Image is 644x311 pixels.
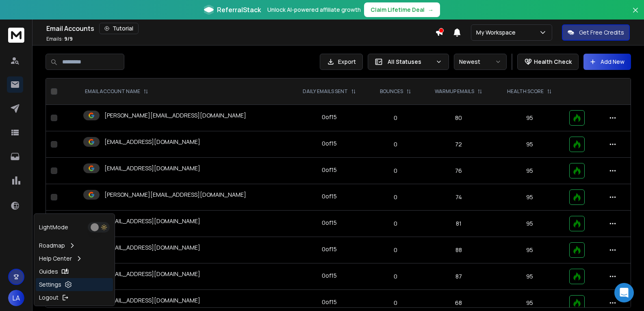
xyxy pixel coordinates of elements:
[422,131,495,158] td: 72
[39,268,58,276] p: Guides
[374,246,418,254] p: 0
[374,140,418,148] p: 0
[8,290,24,306] button: LA
[36,239,113,252] a: Roadmap
[495,237,564,263] td: 95
[422,105,495,131] td: 80
[322,272,337,280] div: 0 of 15
[507,88,544,95] p: HEALTH SCORE
[104,164,200,172] p: [EMAIL_ADDRESS][DOMAIN_NAME]
[495,105,564,131] td: 95
[104,244,200,252] p: [EMAIL_ADDRESS][DOMAIN_NAME]
[322,298,337,306] div: 0 of 15
[435,88,474,95] p: WARMUP EMAILS
[322,139,337,148] div: 0 of 15
[422,263,495,290] td: 87
[39,223,68,231] p: Light Mode
[85,88,148,95] div: EMAIL ACCOUNT NAME
[39,241,65,250] p: Roadmap
[495,158,564,184] td: 95
[104,138,200,146] p: [EMAIL_ADDRESS][DOMAIN_NAME]
[64,35,73,42] span: 9 / 9
[630,5,641,24] button: Close banner
[422,211,495,237] td: 81
[422,158,495,184] td: 76
[583,54,631,70] button: Add New
[267,6,361,14] p: Unlock AI-powered affiliate growth
[374,114,418,122] p: 0
[104,296,200,304] p: [EMAIL_ADDRESS][DOMAIN_NAME]
[99,23,139,34] button: Tutorial
[517,54,579,70] button: Health Check
[46,36,73,42] p: Emails :
[495,184,564,211] td: 95
[614,283,634,302] div: Open Intercom Messenger
[322,245,337,253] div: 0 of 15
[104,191,246,199] p: [PERSON_NAME][EMAIL_ADDRESS][DOMAIN_NAME]
[562,24,630,41] button: Get Free Credits
[374,272,418,281] p: 0
[36,265,113,278] a: Guides
[388,58,432,66] p: All Statuses
[104,111,246,120] p: [PERSON_NAME][EMAIL_ADDRESS][DOMAIN_NAME]
[46,23,435,34] div: Email Accounts
[495,131,564,158] td: 95
[36,252,113,265] a: Help Center
[39,254,72,263] p: Help Center
[579,28,624,37] p: Get Free Credits
[322,166,337,174] div: 0 of 15
[104,217,200,225] p: [EMAIL_ADDRESS][DOMAIN_NAME]
[322,113,337,121] div: 0 of 15
[320,54,363,70] button: Export
[476,28,519,37] p: My Workspace
[534,58,572,66] p: Health Check
[380,88,403,95] p: BOUNCES
[428,6,434,14] span: →
[39,281,61,289] p: Settings
[454,54,507,70] button: Newest
[495,263,564,290] td: 95
[217,5,261,15] span: ReferralStack
[374,220,418,228] p: 0
[374,167,418,175] p: 0
[495,211,564,237] td: 95
[374,299,418,307] p: 0
[422,184,495,211] td: 74
[374,193,418,201] p: 0
[104,270,200,278] p: [EMAIL_ADDRESS][DOMAIN_NAME]
[36,278,113,291] a: Settings
[322,192,337,200] div: 0 of 15
[303,88,348,95] p: DAILY EMAILS SENT
[364,2,440,17] button: Claim Lifetime Deal→
[39,294,59,302] p: Logout
[322,219,337,227] div: 0 of 15
[422,237,495,263] td: 88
